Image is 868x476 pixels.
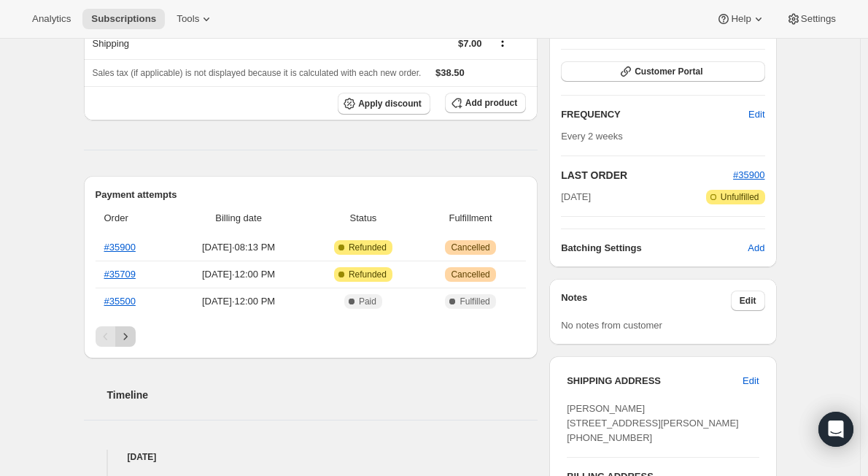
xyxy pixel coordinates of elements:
span: [DATE] · 12:00 PM [174,267,303,282]
span: Edit [740,295,756,307]
span: Edit [743,374,759,388]
a: #35900 [733,169,764,180]
span: Fulfilled [460,296,489,307]
span: [PERSON_NAME] [STREET_ADDRESS][PERSON_NAME] [PHONE_NUMBER] [567,403,739,443]
button: Analytics [23,9,80,29]
span: $7.00 [458,38,482,49]
button: Apply discount [338,93,430,115]
span: Settings [801,13,836,25]
span: Refunded [349,242,387,253]
span: Help [731,13,751,25]
button: Customer Portal [561,61,764,82]
button: #35900 [733,168,764,183]
span: Paid [359,296,376,307]
button: Add [739,237,773,260]
button: Subscriptions [82,9,165,29]
span: Billing date [174,211,303,226]
h2: FREQUENCY [561,107,748,122]
h3: SHIPPING ADDRESS [567,374,743,388]
h2: Payment attempts [96,188,527,202]
span: Cancelled [451,269,489,280]
span: Sales tax (if applicable) is not displayed because it is calculated with each new order. [93,68,422,78]
button: Shipping actions [491,34,514,50]
span: Every 2 weeks [561,131,623,142]
button: Tools [168,9,222,29]
span: Edit [748,107,764,122]
button: Next [115,326,136,347]
a: #35709 [104,269,136,280]
button: Edit [740,103,773,126]
span: [DATE] [561,190,591,204]
button: Help [708,9,774,29]
span: Add [748,241,764,256]
span: Status [311,211,415,226]
span: No notes from customer [561,320,662,331]
span: Tools [177,13,199,25]
span: Cancelled [451,242,489,253]
th: Shipping [84,27,276,59]
h3: Notes [561,291,731,311]
h6: Batching Settings [561,241,748,256]
button: Add product [445,93,526,113]
span: Fulfillment [424,211,517,226]
h2: LAST ORDER [561,168,733,183]
span: Refunded [349,269,387,280]
th: Order [96,202,171,234]
span: $38.50 [435,67,465,78]
span: Unfulfilled [721,191,759,203]
button: Edit [734,369,767,393]
button: Edit [731,291,765,311]
span: [DATE] · 08:13 PM [174,240,303,255]
span: Analytics [32,13,71,25]
span: Apply discount [358,98,422,110]
span: Customer Portal [635,66,702,77]
button: Settings [778,9,845,29]
span: Add product [465,97,517,109]
span: Subscriptions [91,13,156,25]
nav: Pagination [96,326,527,347]
div: Open Intercom Messenger [818,412,853,447]
a: #35900 [104,242,136,253]
h4: [DATE] [84,450,538,464]
span: [DATE] · 12:00 PM [174,294,303,309]
a: #35500 [104,296,136,307]
h2: Timeline [107,388,538,402]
